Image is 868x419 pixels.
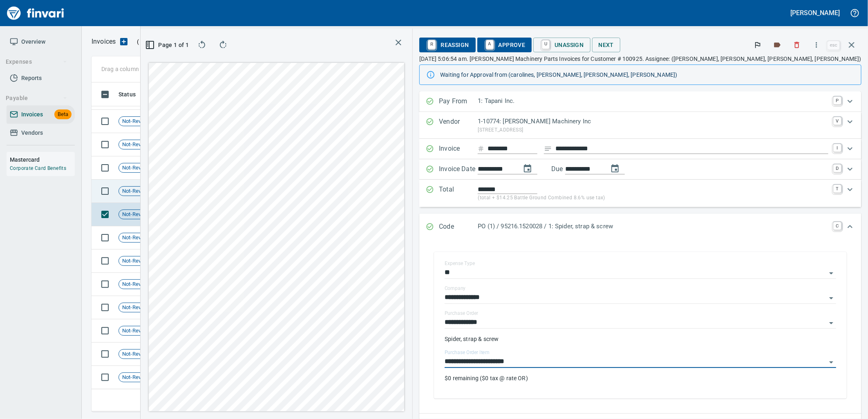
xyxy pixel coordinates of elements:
span: Not-Reviewed [119,350,159,358]
span: [EMAIL_ADDRESS][DOMAIN_NAME] [139,38,233,46]
div: Expand [419,180,861,207]
p: Invoices [92,37,116,47]
span: Unassign [540,38,584,52]
div: Expand [419,214,861,241]
span: Overview [21,37,45,47]
div: Expand [419,91,861,112]
p: Code [439,222,478,232]
svg: Invoice description [544,145,552,153]
a: Corporate Card Benefits [10,165,66,171]
p: Vendor [439,117,478,134]
a: InvoicesBeta [7,105,75,124]
button: Upload an Invoice [116,37,132,47]
button: Open [825,357,837,368]
a: U [542,40,550,49]
a: P [833,96,841,105]
p: 1: Tapani Inc. [478,96,828,106]
p: [STREET_ADDRESS] [478,126,828,134]
a: Vendors [7,124,75,142]
div: Waiting for Approval from (carolines, [PERSON_NAME], [PERSON_NAME], [PERSON_NAME]) [440,67,855,82]
p: Invoice Date [439,164,478,175]
span: Payable [6,93,67,103]
button: [PERSON_NAME] [789,7,842,19]
p: Spider, strap & screw [445,335,836,343]
p: 1-10774: [PERSON_NAME] Machinery Inc [478,117,828,126]
h5: [PERSON_NAME] [791,9,840,17]
button: Open [825,292,837,304]
span: Not-Reviewed [119,257,159,265]
button: Next [592,38,621,53]
button: change date [518,159,537,178]
span: Invoices [21,109,43,120]
svg: Invoice number [478,144,484,154]
p: Pay From [439,96,478,107]
span: Reports [21,73,42,83]
a: Overview [7,33,75,51]
a: A [486,40,494,49]
p: Drag a column heading here to group the table [101,65,221,73]
a: C [833,222,841,230]
span: Not-Reviewed [119,164,159,172]
button: Discard [788,36,806,54]
span: Expenses [6,57,67,67]
p: ( ) [132,38,235,46]
span: Not-Reviewed [119,374,159,381]
a: Reports [7,69,75,87]
span: Status [119,89,146,99]
img: Finvari [5,3,66,23]
a: D [833,164,841,172]
button: Open [825,267,837,279]
button: Expenses [2,54,71,69]
p: PO (1) / 95216.1520028 / 1: Spider, strap & screw [478,222,828,231]
p: (total + $14.25 Battle Ground Combined 8.6% use tax) [478,194,828,202]
h6: Mastercard [10,155,75,164]
p: [DATE] 5:06:54 am. [PERSON_NAME] Machinery Parts Invoices for Customer # 100925. Assignee: ([PERS... [419,55,861,63]
label: Purchase Order [445,311,479,316]
span: Next [599,40,614,50]
span: Approve [484,38,526,52]
span: Reassign [426,38,469,52]
button: change due date [605,159,625,178]
span: Vendors [21,128,43,138]
span: Not-Reviewed [119,211,159,218]
div: Expand [419,139,861,159]
button: Flag [749,36,767,54]
a: esc [828,41,840,50]
span: Not-Reviewed [119,234,159,242]
button: Labels [768,36,786,54]
span: Not-Reviewed [119,327,159,335]
span: Close invoice [825,35,861,55]
span: Status [119,89,136,99]
div: Expand [419,159,861,180]
p: $0 remaining ($0 tax @ rate OR) [445,374,836,382]
p: Due [551,164,590,174]
nav: breadcrumb [92,37,116,47]
p: Total [439,185,478,202]
span: Not-Reviewed [119,187,159,195]
span: Not-Reviewed [119,281,159,288]
a: T [833,185,841,193]
button: Page 1 of 1 [147,38,189,52]
span: Page 1 of 1 [150,40,186,50]
button: AApprove [477,38,532,52]
a: I [833,144,841,152]
button: Open [825,317,837,329]
button: Payable [2,91,71,106]
label: Expense Type [445,261,475,266]
span: Not-Reviewed [119,304,159,312]
label: Purchase Order Item [445,350,489,355]
span: Beta [54,110,72,119]
div: Expand [419,112,861,139]
span: Not-Reviewed [119,141,159,149]
button: More [808,36,825,54]
button: RReassign [419,38,475,52]
button: UUnassign [533,38,590,52]
span: Not-Reviewed [119,118,159,125]
a: R [428,40,436,49]
label: Company [445,286,466,291]
a: V [833,117,841,125]
p: Invoice [439,144,478,154]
